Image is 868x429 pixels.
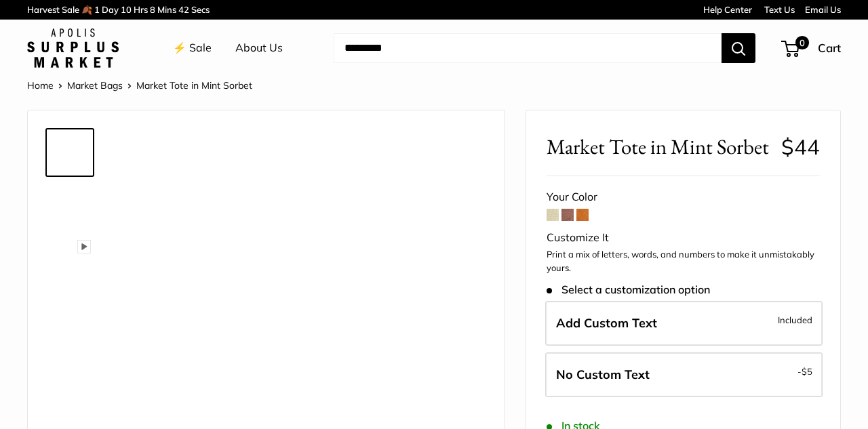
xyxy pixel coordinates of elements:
span: 1 [94,4,100,15]
span: Cart [818,41,841,55]
span: Select a customization option [547,283,710,296]
span: Market Tote in Mint Sorbet [547,134,771,159]
span: Hrs [134,4,148,15]
img: Apolis: Surplus Market [27,28,119,68]
span: Included [778,312,812,328]
span: $5 [802,366,812,377]
button: Search [722,33,755,63]
span: Add Custom Text [556,315,657,331]
span: Secs [191,4,210,15]
p: Print a mix of letters, words, and numbers to make it unmistakably yours. [547,248,820,274]
span: No Custom Text [556,367,650,382]
div: Your Color [547,187,820,207]
a: Market Tote in Mint Sorbet [45,182,94,231]
span: 42 [178,4,189,15]
span: 0 [795,36,809,49]
span: 10 [121,4,132,15]
a: About Us [235,38,283,58]
span: Day [102,4,119,15]
span: $44 [781,134,820,160]
a: 0 Cart [783,37,841,59]
div: Customize It [547,228,820,248]
a: Email Us [805,4,841,15]
a: Home [27,79,54,91]
a: Help Center [703,4,752,15]
a: Market Tote in Mint Sorbet [45,237,94,285]
label: Leave Blank [545,352,823,397]
span: Mins [157,4,176,15]
a: Market Bags [67,79,123,91]
span: Market Tote in Mint Sorbet [136,79,252,91]
a: Text Us [764,4,795,15]
a: Market Tote in Mint Sorbet [45,128,94,177]
a: Market Tote in Mint Sorbet [45,345,94,394]
span: - [797,363,812,380]
nav: Breadcrumb [27,77,252,94]
span: 8 [150,4,155,15]
a: Market Tote in Mint Sorbet [45,291,94,340]
a: ⚡️ Sale [173,38,212,58]
input: Search... [334,33,722,63]
label: Add Custom Text [545,301,823,346]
